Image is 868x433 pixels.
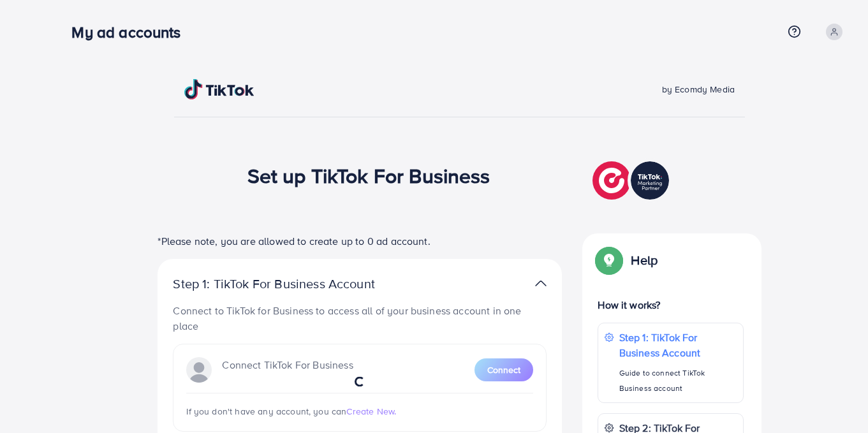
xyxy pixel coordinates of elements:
h1: Set up TikTok For Business [247,163,490,187]
p: How it works? [598,297,743,312]
p: Help [631,253,658,268]
p: Step 1: TikTok For Business Account [619,330,737,360]
p: Guide to connect TikTok Business account [619,365,737,396]
img: TikTok [184,79,254,99]
img: TikTok partner [535,274,547,293]
span: by Ecomdy Media [662,83,735,96]
img: Popup guide [598,249,621,272]
h3: My ad accounts [71,23,191,41]
p: *Please note, you are allowed to create up to 0 ad account. [158,233,562,249]
p: Step 1: TikTok For Business Account [173,276,415,291]
img: TikTok partner [592,158,672,203]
